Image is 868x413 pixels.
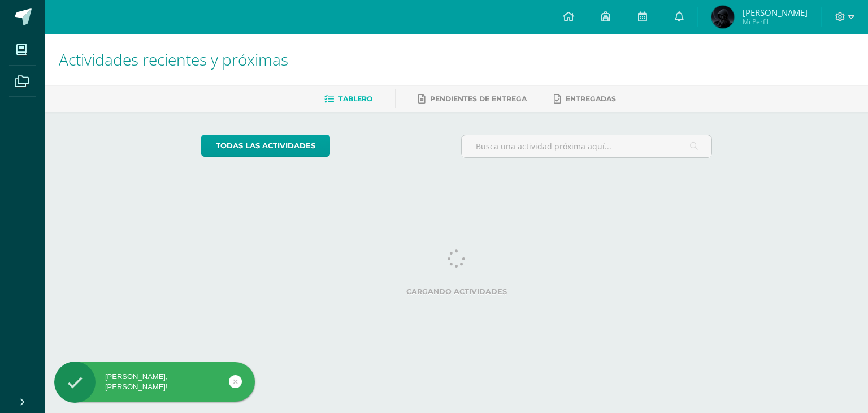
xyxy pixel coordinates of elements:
[462,135,712,157] input: Busca una actividad próxima aquí...
[54,372,255,392] div: [PERSON_NAME], [PERSON_NAME]!
[418,90,527,108] a: Pendientes de entrega
[743,17,808,27] span: Mi Perfil
[338,94,372,103] span: Tablero
[430,94,527,103] span: Pendientes de entrega
[59,49,288,70] span: Actividades recientes y próximas
[201,287,713,296] label: Cargando actividades
[711,6,734,28] img: 0aa2905099387ff7446652f47b5fa437.png
[201,135,330,157] a: todas las Actividades
[566,94,616,103] span: Entregadas
[554,90,616,108] a: Entregadas
[324,90,372,108] a: Tablero
[743,7,808,18] span: [PERSON_NAME]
